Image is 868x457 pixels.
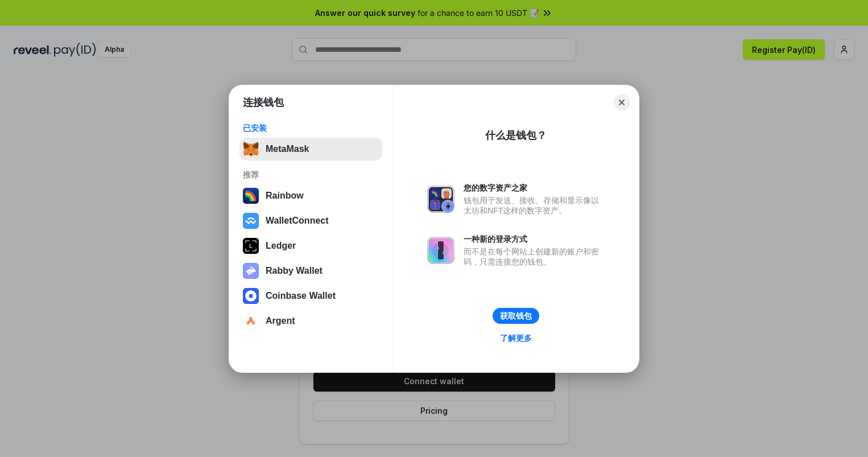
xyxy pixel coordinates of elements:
div: MetaMask [266,144,309,154]
div: 钱包用于发送、接收、存储和显示像以太坊和NFT这样的数字资产。 [464,195,605,216]
img: svg+xml,%3Csvg%20xmlns%3D%22http%3A%2F%2Fwww.w3.org%2F2000%2Fsvg%22%20width%3D%2228%22%20height%3... [243,238,259,254]
img: svg+xml,%3Csvg%20xmlns%3D%22http%3A%2F%2Fwww.w3.org%2F2000%2Fsvg%22%20fill%3D%22none%22%20viewBox... [427,237,454,264]
button: Rainbow [239,184,382,207]
div: 推荐 [243,170,379,180]
img: svg+xml,%3Csvg%20xmlns%3D%22http%3A%2F%2Fwww.w3.org%2F2000%2Fsvg%22%20fill%3D%22none%22%20viewBox... [243,263,259,279]
img: svg+xml,%3Csvg%20width%3D%2228%22%20height%3D%2228%22%20viewBox%3D%220%200%2028%2028%22%20fill%3D... [243,213,259,229]
img: svg+xml,%3Csvg%20fill%3D%22none%22%20height%3D%2233%22%20viewBox%3D%220%200%2035%2033%22%20width%... [243,141,259,157]
div: Ledger [266,241,296,251]
img: svg+xml,%3Csvg%20xmlns%3D%22http%3A%2F%2Fwww.w3.org%2F2000%2Fsvg%22%20fill%3D%22none%22%20viewBox... [427,186,454,213]
img: svg+xml,%3Csvg%20width%3D%22120%22%20height%3D%22120%22%20viewBox%3D%220%200%20120%20120%22%20fil... [243,188,259,204]
div: 获取钱包 [500,311,532,321]
div: 而不是在每个网站上创建新的账户和密码，只需连接您的钱包。 [464,246,605,267]
img: svg+xml,%3Csvg%20width%3D%2228%22%20height%3D%2228%22%20viewBox%3D%220%200%2028%2028%22%20fill%3D... [243,288,259,304]
div: Rainbow [266,191,304,201]
a: 了解更多 [493,331,539,345]
img: svg+xml,%3Csvg%20width%3D%2228%22%20height%3D%2228%22%20viewBox%3D%220%200%2028%2028%22%20fill%3D... [243,313,259,329]
div: Coinbase Wallet [266,291,336,301]
div: Argent [266,316,295,326]
h1: 连接钱包 [243,96,284,109]
div: 已安装 [243,123,379,133]
div: 您的数字资产之家 [464,183,605,193]
div: 一种新的登录方式 [464,234,605,244]
div: Rabby Wallet [266,266,323,276]
button: Coinbase Wallet [239,285,382,307]
button: Rabby Wallet [239,260,382,282]
div: 什么是钱包？ [485,129,547,142]
div: 了解更多 [500,333,532,343]
div: WalletConnect [266,216,329,226]
button: Ledger [239,234,382,257]
button: 获取钱包 [493,308,539,324]
button: Close [614,94,630,110]
button: WalletConnect [239,209,382,232]
button: MetaMask [239,138,382,160]
button: Argent [239,310,382,332]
